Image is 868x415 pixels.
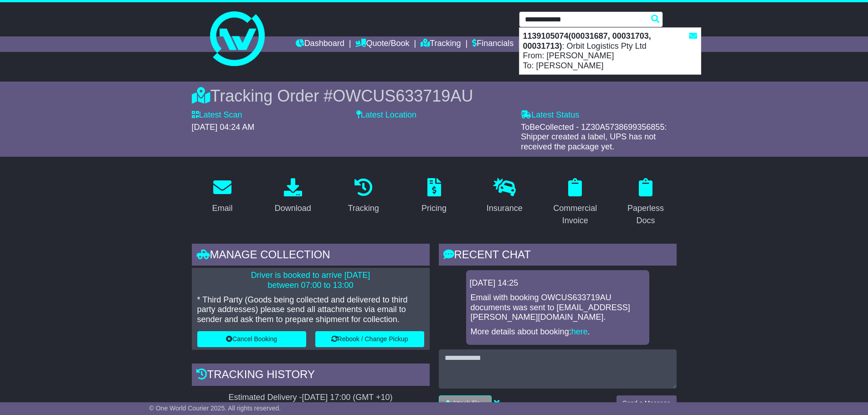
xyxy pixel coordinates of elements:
[197,295,424,325] p: * Third Party (Goods being collected and delivered to third party addresses) please send all atta...
[471,327,645,337] p: More details about booking: .
[348,202,379,215] div: Tracking
[192,123,255,132] span: [DATE] 04:24 AM
[471,293,645,323] p: Email with booking OWCUS633719AU documents was sent to [EMAIL_ADDRESS][PERSON_NAME][DOMAIN_NAME].
[616,395,676,411] button: Send a Message
[206,175,238,218] a: Email
[275,202,311,215] div: Download
[421,36,461,52] a: Tracking
[149,405,281,412] span: © One World Courier 2025. All rights reserved.
[487,202,523,215] div: Insurance
[571,327,588,336] a: here
[421,202,447,215] div: Pricing
[333,87,473,105] span: OWCUS633719AU
[550,202,600,227] div: Commercial Invoice
[519,28,701,74] div: : Orbit Logistics Pty Ltd From: [PERSON_NAME] To: [PERSON_NAME]
[192,110,242,120] label: Latest Scan
[342,175,385,218] a: Tracking
[356,110,416,120] label: Latest Location
[439,244,677,268] div: RECENT CHAT
[521,123,667,151] span: ToBeCollected - 1Z30A5738699356855: Shipper created a label, UPS has not received the package yet.
[472,36,514,52] a: Financials
[615,175,677,230] a: Paperless Docs
[621,202,671,227] div: Paperless Docs
[296,36,344,52] a: Dashboard
[192,393,430,403] div: Estimated Delivery -
[269,175,317,218] a: Download
[302,393,393,403] div: [DATE] 17:00 (GMT +10)
[355,36,409,52] a: Quote/Book
[197,271,424,290] p: Driver is booked to arrive [DATE] between 07:00 to 13:00
[212,202,232,215] div: Email
[416,175,452,218] a: Pricing
[197,331,306,347] button: Cancel Booking
[192,244,430,268] div: Manage collection
[521,110,579,120] label: Latest Status
[192,364,430,388] div: Tracking history
[544,175,606,230] a: Commercial Invoice
[470,278,646,288] div: [DATE] 14:25
[481,175,529,218] a: Insurance
[523,31,651,51] strong: 1139105074(00031687, 00031703, 00031713)
[315,331,424,347] button: Rebook / Change Pickup
[192,86,677,106] div: Tracking Order #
